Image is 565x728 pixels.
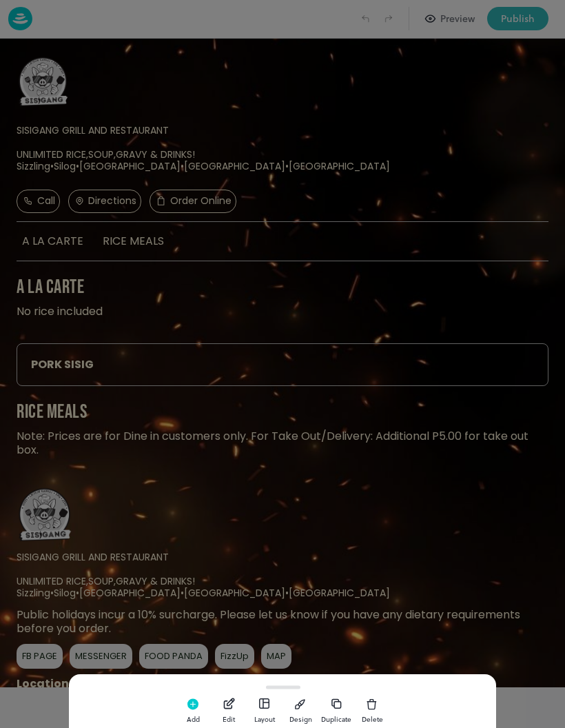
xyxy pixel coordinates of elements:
p: A LA CARTE [17,236,548,261]
a: FizzUp [215,605,254,630]
img: 1755667529990nqratm69jb.png%3Ft%3D1755667523300 [17,17,70,70]
button: Delete [358,695,386,722]
div: Design [289,714,312,725]
p: RICE MEALS [17,361,548,385]
div: Delete [362,714,383,725]
a: MESSENGER [70,605,132,630]
p: Directions [73,154,137,171]
span: RICE MEALS [103,194,164,210]
button: Add [179,695,207,722]
h1: SISIGANG GRILL AND RESTAURANT UNLIMITED RICE,SOUP,GRAVY & DRINKS! Sizzling•Silog•[GEOGRAPHIC_DATA... [17,513,548,561]
div: PORK SISIG [31,319,534,333]
a: MAP [261,605,291,630]
a: Call [17,151,60,174]
button: Duplicate [322,695,350,722]
span: Public holidays incur a 10% surcharge. Please let us know if you have any dietary requirements be... [17,568,520,598]
span: A LA CARTE [22,194,83,210]
div: Layout [254,714,275,725]
p: No rice included [17,266,548,280]
p: Order Online [154,154,232,171]
img: 17556674909544115lcp16ks.png%3Ft%3D1755667481401 [17,447,73,504]
div: Add [187,714,200,725]
button: Edit [215,695,243,722]
p: Note: Prices are for Dine in customers only. For Take Out/Delivery: Additional P5.00 for take out... [17,391,548,418]
a: Directions [68,151,142,174]
button: Layout [251,695,278,722]
div: Duplicate [321,714,351,725]
button: Design [287,695,314,722]
a: FOOD PANDA [139,605,208,630]
p: Call [21,154,55,171]
h1: SISIGANG GRILL AND RESTAURANT UNLIMITED RICE,SOUP,GRAVY & DRINKS! Sizzling•Silog•[GEOGRAPHIC_DATA... [17,86,548,134]
a: FB PAGE [17,605,63,630]
div: Edit [223,714,235,725]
